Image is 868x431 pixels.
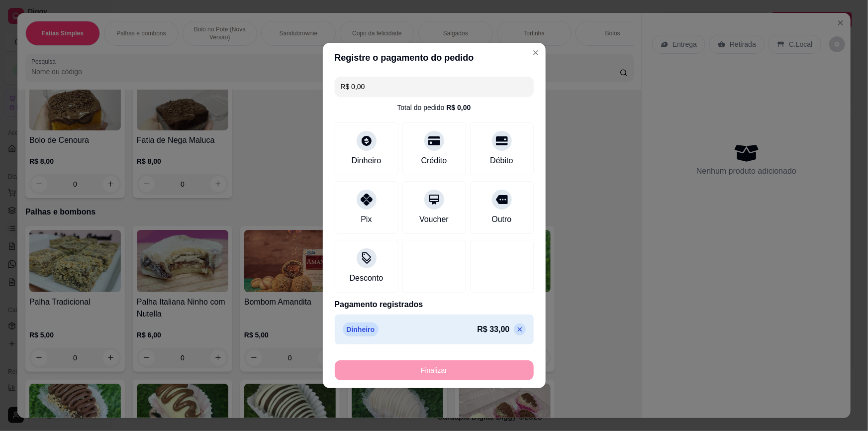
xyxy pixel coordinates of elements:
div: Pix [361,214,372,225]
input: Ex.: hambúrguer de cordeiro [341,77,528,97]
p: R$ 33,00 [478,323,510,335]
div: Outro [491,214,511,225]
p: Pagamento registrados [335,299,534,311]
div: R$ 0,00 [446,103,471,112]
div: Crédito [421,155,447,167]
header: Registre o pagamento do pedido [323,43,546,73]
button: Close [528,45,544,61]
div: Desconto [350,272,384,284]
p: Dinheiro [343,323,379,336]
div: Débito [490,155,513,167]
div: Dinheiro [352,155,382,167]
div: Voucher [419,214,449,225]
div: Total do pedido [397,103,471,112]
